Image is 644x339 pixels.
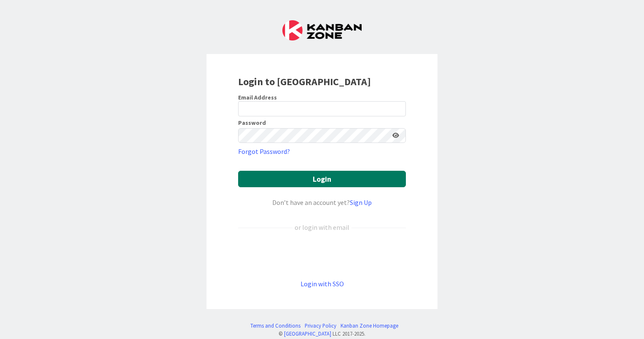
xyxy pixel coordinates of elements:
[234,246,410,265] iframe: Sign in with Google Button
[305,322,336,330] a: Privacy Policy
[238,75,371,88] b: Login to [GEOGRAPHIC_DATA]
[238,146,290,156] a: Forgot Password?
[292,222,352,232] div: or login with email
[250,322,301,330] a: Terms and Conditions
[341,322,398,330] a: Kanban Zone Homepage
[282,20,362,40] img: Kanban Zone
[238,197,406,207] div: Don’t have an account yet?
[350,198,372,207] a: Sign Up
[238,120,266,126] label: Password
[238,171,406,187] button: Login
[246,330,398,338] div: © LLC 2017- 2025 .
[238,94,277,101] label: Email Address
[284,330,331,337] a: [GEOGRAPHIC_DATA]
[301,280,344,288] a: Login with SSO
